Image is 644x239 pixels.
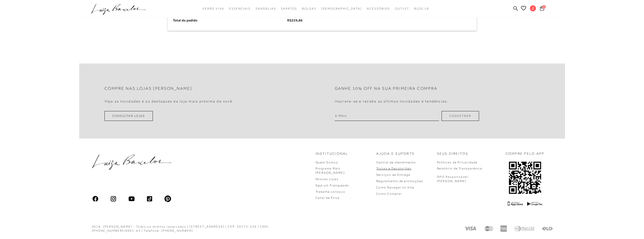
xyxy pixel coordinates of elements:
[335,86,438,91] h2: Ganhe 10% off na sua primeira compra
[281,4,297,13] a: categoryNavScreenReaderText
[256,4,276,13] a: categoryNavScreenReaderText
[335,111,439,121] input: E-mail
[367,4,390,13] a: categoryNavScreenReaderText
[202,7,224,10] span: Verão Viva
[437,175,469,183] p: DPO Responsável: [PERSON_NAME]
[302,4,316,13] a: categoryNavScreenReaderText
[527,202,543,206] img: Google Play Logo
[316,196,340,200] a: Canal de Ética
[316,184,349,187] a: Seja um Franqueado
[464,225,478,232] img: Visa
[506,151,545,156] p: COMPRE PELO APP
[302,7,316,10] span: Bolsas
[92,225,307,233] div: 2018, [PERSON_NAME] - Todos os direitos reservados | [STREET_ADDRESS] | CEP: 30775-230 | CNPJ: [P...
[437,151,468,156] p: Seus Direitos
[173,18,197,23] span: Total do pedido
[395,7,409,10] span: Outlet
[376,192,402,195] a: Como Comprar
[542,5,546,9] span: 2
[316,151,348,156] p: Institucional
[316,177,339,181] a: Nossas Lojas
[508,160,542,195] img: QRCODE
[437,167,483,170] a: Relatório de Transparência
[164,195,171,202] img: pinterest_ios_filled
[395,4,409,13] a: categoryNavScreenReaderText
[437,161,477,164] a: Políticas de Privacidade
[508,202,523,206] img: App Store Logo
[376,161,416,164] a: Central de atendimento
[316,190,346,193] a: Trabalhe conosco
[538,6,546,12] button: 2
[229,7,251,10] span: Essenciais
[92,155,171,170] img: luiza-barcelos.png
[376,173,410,177] a: Serviços de Entrega
[528,5,538,13] button: J
[442,111,479,121] button: Cadastrar
[202,4,224,13] a: categoryNavScreenReaderText
[146,195,153,202] img: tiktok
[105,111,153,121] a: Consultar Lojas
[128,195,135,202] img: youtube_material_rounded
[321,7,362,10] span: [DEMOGRAPHIC_DATA]
[376,186,414,189] a: Como Navegar no Site
[287,18,303,23] span: R$229,86
[256,7,276,10] span: Sandálias
[414,4,429,13] a: BLOG LB
[316,167,345,175] a: Programa Mais [PERSON_NAME]
[316,161,338,164] a: Quem Somos
[229,4,251,13] a: categoryNavScreenReaderText
[542,225,553,232] img: Elo
[105,86,192,91] h2: Compre nas lojas [PERSON_NAME]
[281,7,297,10] span: Sapatos
[530,5,536,11] span: J
[376,167,411,170] a: Trocas e Devoluções
[376,179,423,183] a: Regulamento de promoções
[500,225,507,232] img: American Express
[513,225,536,232] img: Diners Club
[367,7,390,10] span: Acessórios
[376,151,415,156] p: Ajuda e Suporte
[321,4,362,13] a: noSubCategoriesText
[484,225,494,232] img: Mastercard
[105,99,234,103] h4: Veja as novidades e os destaques da loja mais próxima de você.
[414,7,429,10] span: BLOG LB
[92,195,99,202] img: facebook_ios_glyph
[335,99,448,103] h4: Inscreva-se e receba as últimas novidades e tendências.
[110,195,117,202] img: instagram_material_outline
